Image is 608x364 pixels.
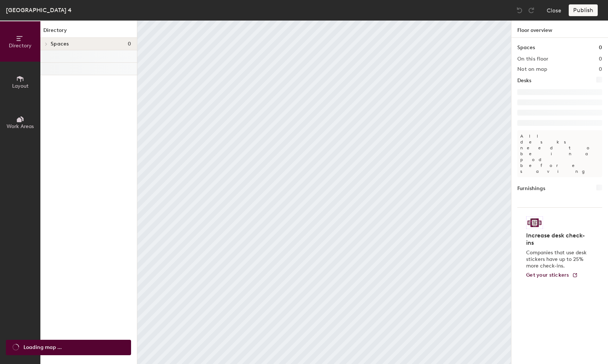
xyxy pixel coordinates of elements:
[516,7,523,14] img: Undo
[517,56,549,62] h2: On this floor
[517,44,535,52] h1: Spaces
[137,21,511,364] canvas: Map
[599,66,602,72] h2: 0
[6,6,72,15] div: [GEOGRAPHIC_DATA] 4
[51,41,69,47] span: Spaces
[526,216,543,229] img: Sticker logo
[517,77,531,85] h1: Desks
[7,123,34,130] span: Work Areas
[599,56,602,62] h2: 0
[599,44,602,52] h1: 0
[511,21,608,38] h1: Floor overview
[517,185,545,193] h1: Furnishings
[517,66,547,72] h2: Not on map
[526,272,569,278] span: Get your stickers
[517,130,602,177] p: All desks need to be in a pod before saving
[526,232,589,247] h4: Increase desk check-ins
[40,26,137,38] h1: Directory
[12,83,29,89] span: Layout
[526,272,578,279] a: Get your stickers
[9,43,32,49] span: Directory
[128,41,131,47] span: 0
[526,250,589,269] p: Companies that use desk stickers have up to 25% more check-ins.
[528,7,535,14] img: Redo
[547,4,561,16] button: Close
[23,343,62,352] span: Loading map ...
